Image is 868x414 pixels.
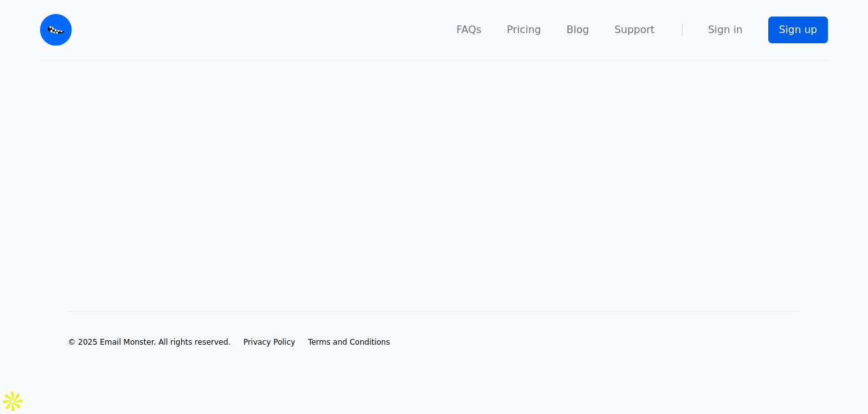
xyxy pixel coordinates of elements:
[768,17,828,43] a: Sign up
[243,338,295,347] span: Privacy Policy
[456,22,481,38] a: FAQs
[614,22,654,38] a: Support
[308,337,390,347] a: Terms and Conditions
[507,22,541,38] a: Pricing
[68,337,231,347] li: © 2025 Email Monster. All rights reserved.
[40,14,72,46] img: Email Monster
[243,337,295,347] a: Privacy Policy
[308,338,390,347] span: Terms and Conditions
[567,22,589,38] a: Blog
[708,22,743,38] a: Sign in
